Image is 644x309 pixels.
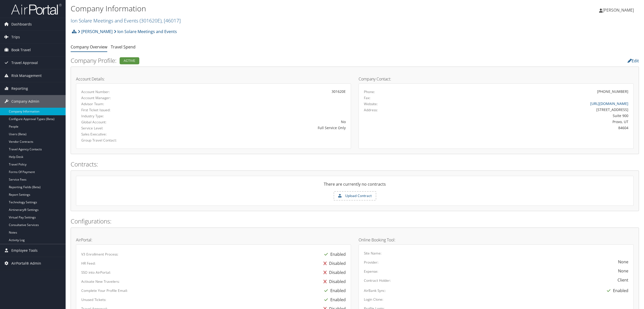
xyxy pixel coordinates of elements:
label: Expense: [364,269,378,274]
a: Ion Solare Meetings and Events [71,17,181,24]
span: Risk Management [11,69,42,82]
div: No [172,119,346,124]
img: airportal-logo.png [11,3,62,15]
label: Address: [364,107,378,113]
label: Website: [364,101,378,106]
a: Company Overview [71,44,107,50]
a: Ion Solare Meetings and Events [114,26,177,37]
label: Fax: [364,95,370,100]
label: Industry Type: [81,114,164,119]
label: HR Feed: [81,261,96,266]
div: Enabled [322,286,346,295]
div: Disabled [321,268,346,277]
h2: Contracts: [71,160,639,168]
div: None [618,259,628,265]
label: Upload Contract [334,192,376,200]
span: Company Admin [11,95,39,108]
span: [PERSON_NAME] [603,7,634,13]
div: [STREET_ADDRESS] [432,107,629,112]
span: , [ 46017 ] [162,17,181,24]
label: Advisor Team: [81,101,164,106]
label: V3 Enrollment Process: [81,252,118,257]
h2: Configurations: [71,217,639,226]
label: Provider: [364,260,379,265]
div: Provo, UT [432,119,629,124]
label: Global Account: [81,120,164,125]
label: Site Name: [364,251,382,256]
h4: Company Contact: [359,77,634,81]
h1: Company Information [71,3,449,14]
div: Client [618,277,628,283]
a: Travel Spend [111,44,136,50]
span: AirPortal® Admin [11,257,41,270]
span: ( 301620E ) [140,17,162,24]
a: [URL][DOMAIN_NAME] [590,101,628,106]
label: Service Level: [81,126,164,131]
div: Enabled [604,286,628,295]
div: [PHONE_NUMBER] [597,89,628,94]
label: Account Number: [81,89,164,94]
h4: Account Details: [76,77,351,81]
div: Active [120,57,139,64]
label: Complete Your Profile Email: [81,288,128,293]
span: Book Travel [11,44,31,56]
label: Account Manager: [81,95,164,100]
label: AirBank Sync: [364,288,386,293]
h2: Company Profile: [71,56,447,65]
label: First Ticket Issued: [81,107,164,113]
div: Disabled [321,277,346,286]
span: Employee Tools [11,244,38,257]
a: Edit [628,58,639,64]
label: Phone: [364,89,375,94]
div: 84604 [432,125,629,130]
span: Trips [11,31,20,43]
div: Enabled [322,295,346,304]
label: SSO into AirPortal: [81,270,111,275]
label: Group Travel Contact: [81,138,164,143]
a: [PERSON_NAME] [78,26,113,37]
label: Unused Tickets: [81,297,106,302]
div: Disabled [321,259,346,268]
label: Sales Executive: [81,132,164,137]
label: Login Clone: [364,297,383,302]
label: Activate New Travelers: [81,279,120,284]
div: Full Service Only [172,125,346,130]
label: Contract Holder: [364,278,391,283]
span: Travel Approval [11,57,38,69]
div: None [618,268,628,274]
h4: AirPortal: [76,238,351,242]
div: Suite 900 [432,113,629,118]
div: 301620E [172,89,346,94]
span: Dashboards [11,18,32,31]
a: [PERSON_NAME] [599,3,639,18]
h4: Online Booking Tool: [359,238,634,242]
span: Reporting [11,82,28,95]
div: Enabled [322,250,346,259]
div: There are currently no contracts [76,181,633,191]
